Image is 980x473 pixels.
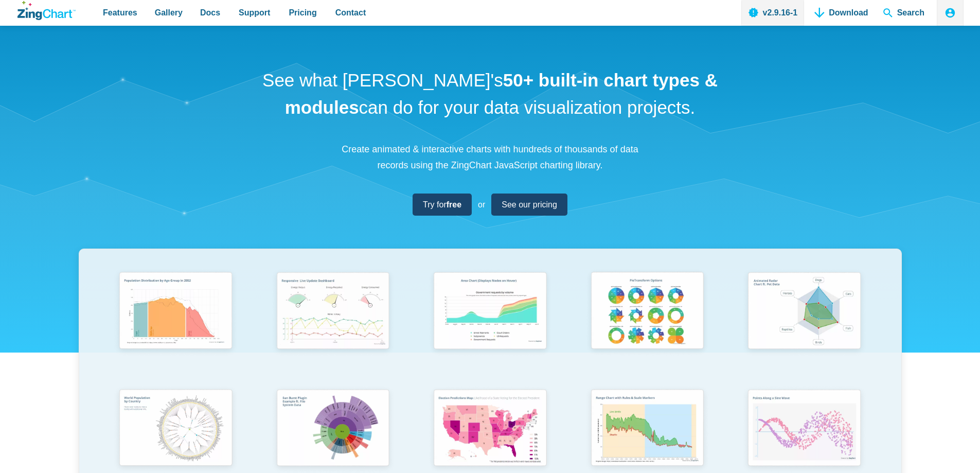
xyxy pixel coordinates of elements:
[259,67,722,121] h1: See what [PERSON_NAME]'s can do for your data visualization projects.
[254,267,412,384] a: Responsive Live Update Dashboard
[200,6,220,20] span: Docs
[491,194,567,216] a: See our pricing
[270,267,396,357] img: Responsive Live Update Dashboard
[103,6,137,20] span: Features
[568,267,726,384] a: Pie Transform Options
[447,200,461,209] strong: free
[502,198,557,212] span: See our pricing
[335,6,366,20] span: Contact
[413,194,472,216] a: Try forfree
[336,142,645,173] p: Create animated & interactive charts with hundreds of thousands of data records using the ZingCha...
[97,267,255,384] a: Population Distribution by Age Group in 2052
[478,198,485,212] span: or
[155,6,183,20] span: Gallery
[427,267,553,357] img: Area Chart (Displays Nodes on Hover)
[285,70,718,117] strong: 50+ built-in chart types & modules
[412,267,569,384] a: Area Chart (Displays Nodes on Hover)
[113,267,238,357] img: Population Distribution by Age Group in 2052
[289,6,316,20] span: Pricing
[726,267,883,384] a: Animated Radar Chart ft. Pet Data
[239,6,270,20] span: Support
[17,1,76,20] a: ZingChart Logo. Click to return to the homepage
[423,198,461,212] span: Try for
[584,267,710,357] img: Pie Transform Options
[741,267,867,357] img: Animated Radar Chart ft. Pet Data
